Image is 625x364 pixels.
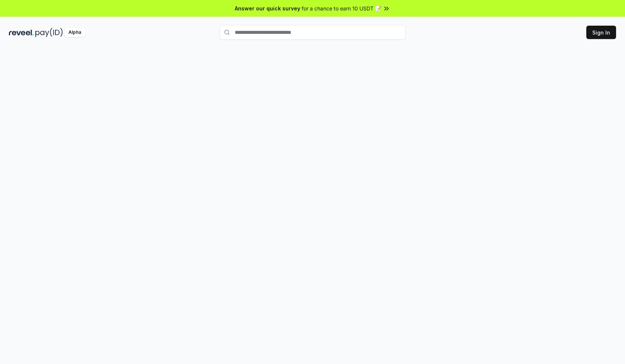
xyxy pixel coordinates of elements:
[35,28,63,37] img: pay_id
[302,4,381,12] span: for a chance to earn 10 USDT 📝
[9,28,34,37] img: reveel_dark
[586,26,616,39] button: Sign In
[64,28,85,37] div: Alpha
[235,4,300,12] span: Answer our quick survey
